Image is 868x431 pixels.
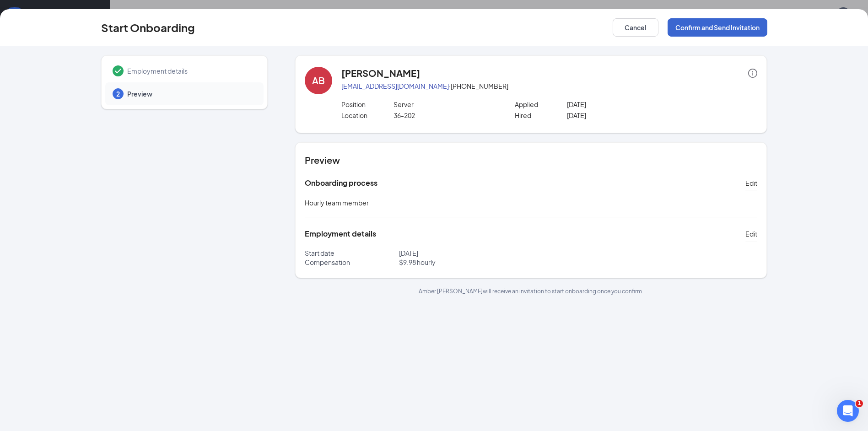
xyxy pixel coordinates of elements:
p: Server [394,100,497,109]
div: AB [312,74,325,87]
p: $ 9.98 hourly [399,258,531,267]
iframe: Intercom live chat [837,400,859,422]
p: Compensation [305,258,399,267]
p: 36-202 [394,111,497,120]
p: · [PHONE_NUMBER] [341,81,757,91]
p: Amber [PERSON_NAME] will receive an invitation to start onboarding once you confirm. [295,287,767,295]
h5: Onboarding process [305,178,377,188]
p: [DATE] [567,100,671,109]
span: Employment details [127,66,254,75]
h4: Preview [305,154,757,167]
p: Position [341,100,394,109]
p: Location [341,111,394,120]
h4: [PERSON_NAME] [341,67,420,80]
span: Hourly team member [305,199,369,207]
span: info-circle [748,69,757,78]
button: Cancel [613,18,658,37]
p: Start date [305,248,399,258]
span: Preview [127,89,254,98]
svg: Checkmark [113,65,124,76]
span: Edit [745,178,757,188]
a: [EMAIL_ADDRESS][DOMAIN_NAME] [341,82,449,90]
h3: Start Onboarding [101,20,195,35]
span: Edit [745,229,757,238]
button: Edit [745,176,757,190]
p: [DATE] [399,248,531,258]
span: 2 [116,89,120,98]
p: [DATE] [567,111,671,120]
h5: Employment details [305,229,376,239]
button: Confirm and Send Invitation [668,18,767,37]
span: 1 [856,400,863,407]
p: Applied [515,100,567,109]
button: Edit [745,226,757,241]
p: Hired [515,111,567,120]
